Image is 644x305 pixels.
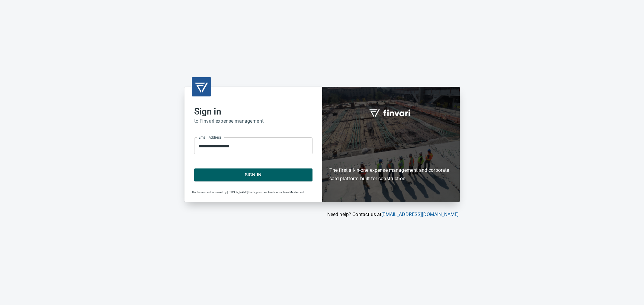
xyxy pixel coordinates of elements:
[184,211,459,218] p: Need help? Contact us at
[194,80,209,94] img: transparent_logo.png
[322,87,460,202] div: Finvari
[329,131,453,183] h6: The first all-in-one expense management and corporate card platform built for construction.
[368,106,414,120] img: fullword_logo_white.png
[192,191,304,194] span: The Finvari card is issued by [PERSON_NAME] Bank, pursuant to a license from Mastercard
[194,117,312,125] h6: to Finvari expense management
[201,171,306,179] span: Sign In
[381,212,459,217] a: [EMAIL_ADDRESS][DOMAIN_NAME]
[194,106,312,117] h2: Sign in
[194,168,312,181] button: Sign In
